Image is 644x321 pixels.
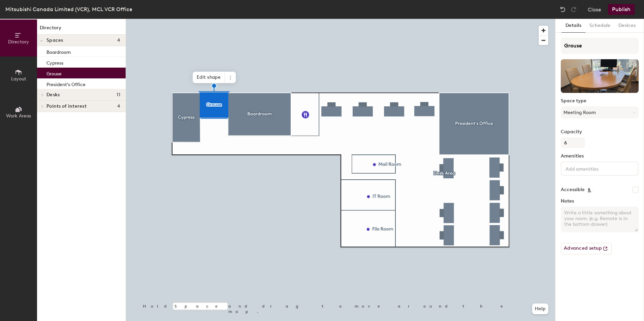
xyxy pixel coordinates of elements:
[559,6,566,13] img: Undo
[193,72,225,83] span: Edit shape
[561,59,639,93] img: The space named Grouse
[8,39,29,45] span: Directory
[46,47,71,55] p: Boardroom
[561,199,639,204] label: Notes
[117,104,120,109] span: 4
[561,19,585,33] button: Details
[46,38,63,43] span: Spaces
[6,113,31,119] span: Work Areas
[564,164,625,172] input: Add amenities
[570,6,577,13] img: Redo
[561,129,639,135] label: Capacity
[46,92,60,98] span: Desks
[5,5,132,13] div: Mitsubishi Canada Limited (VCR), MCL VCR Office
[117,38,120,43] span: 4
[46,80,86,87] p: President's Office
[532,304,548,314] button: Help
[46,69,62,77] p: Grouse
[561,153,639,159] label: Amenities
[46,104,87,109] span: Points of interest
[608,4,635,15] button: Publish
[614,19,640,33] button: Devices
[11,76,26,82] span: Layout
[37,24,126,35] h1: Directory
[561,243,612,254] button: Advanced setup
[561,106,639,118] button: Meeting Room
[561,187,585,192] label: Accessible
[561,98,639,104] label: Space type
[46,58,63,66] p: Cypress
[588,4,601,15] button: Close
[585,19,614,33] button: Schedule
[117,92,120,98] span: 11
